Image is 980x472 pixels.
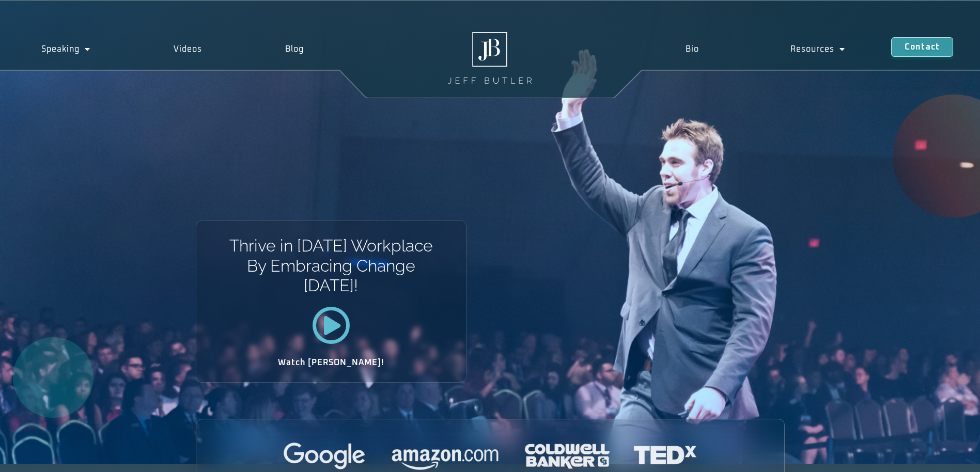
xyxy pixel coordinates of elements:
[905,43,940,51] span: Contact
[640,37,891,61] nav: Menu
[232,358,430,367] h2: Watch [PERSON_NAME]!
[891,37,953,57] a: Contact
[244,37,346,61] a: Blog
[745,37,891,61] a: Resources
[228,236,433,295] h1: Thrive in [DATE] Workplace By Embracing Change [DATE]!
[132,37,244,61] a: Videos
[640,37,744,61] a: Bio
